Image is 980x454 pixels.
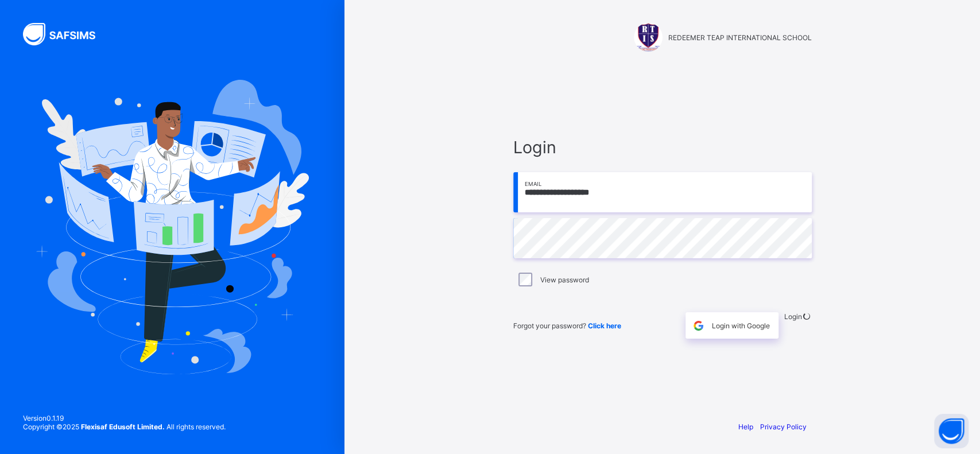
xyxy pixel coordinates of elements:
img: Hero Image [36,80,309,374]
a: Privacy Policy [760,422,807,431]
span: Forgot your password? [513,321,621,330]
span: Login with Google [712,321,770,330]
span: Login [513,137,812,157]
span: REDEEMER TEAP INTERNATIONAL SCHOOL [668,33,812,42]
span: Version 0.1.19 [23,414,226,422]
a: Click here [588,321,621,330]
img: google.396cfc9801f0270233282035f929180a.svg [692,319,705,332]
span: Copyright © 2025 All rights reserved. [23,422,226,431]
label: View password [540,275,589,284]
strong: Flexisaf Edusoft Limited. [81,422,165,431]
span: Login [784,312,802,321]
a: Help [738,422,753,431]
img: SAFSIMS Logo [23,23,109,45]
button: Open asap [934,414,969,448]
